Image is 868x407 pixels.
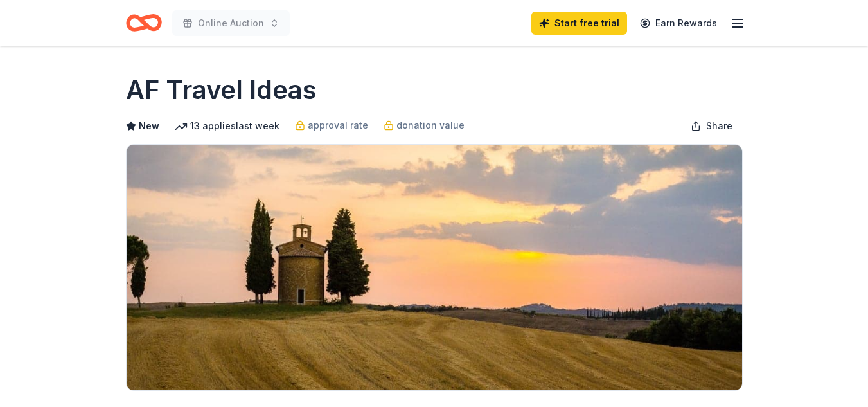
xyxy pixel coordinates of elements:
h1: AF Travel Ideas [126,72,317,108]
div: 13 applies last week [175,118,279,134]
a: donation value [384,118,465,133]
span: approval rate [308,118,368,133]
img: Image for AF Travel Ideas [127,145,742,390]
button: Share [680,113,743,139]
button: Online Auction [172,10,290,36]
a: Earn Rewards [632,12,725,35]
span: donation value [396,118,465,133]
span: Online Auction [198,15,264,31]
a: Home [126,8,162,38]
span: Share [706,118,732,134]
a: Start free trial [531,12,627,35]
a: approval rate [295,118,368,133]
span: New [139,118,159,134]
